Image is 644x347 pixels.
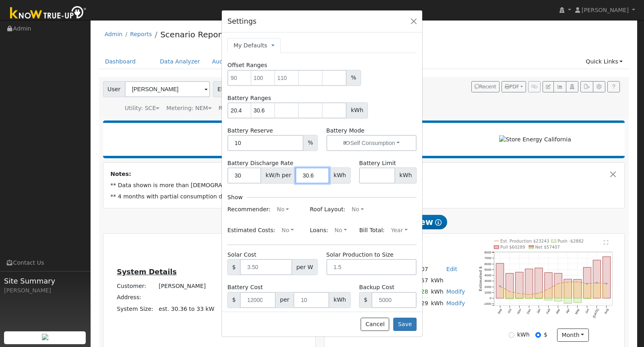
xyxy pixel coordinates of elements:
span: kWh [329,167,351,184]
input: 0.0 [227,135,303,151]
button: Cancel [361,318,389,331]
span: kW/h per [261,167,296,184]
label: Battery Mode [326,127,365,135]
input: 90 [227,70,252,86]
span: kWh [395,167,417,184]
label: Offset Ranges [227,61,267,69]
label: Solar Cost [227,251,256,259]
span: Bill Total: [359,227,385,233]
input: 12000 [240,292,276,308]
input: 5000 [372,292,417,308]
span: % [303,135,318,151]
label: Battery Cost [227,283,263,292]
label: Battery Discharge Rate [227,159,293,167]
label: Battery Reserve [227,127,273,135]
span: per [275,292,294,308]
span: $ [227,292,240,308]
a: My Defaults [233,41,267,50]
h5: Settings [227,16,256,27]
span: % [346,70,361,86]
button: No [272,203,293,216]
button: Self Consumption [326,135,417,151]
span: $ [359,292,372,308]
button: No [347,203,368,216]
span: kWh [329,292,351,308]
span: kWh [346,102,368,118]
span: Estimated Costs: [227,227,275,233]
span: Loans: [310,227,328,233]
button: Save [393,318,417,331]
button: Year [387,224,412,237]
button: No [277,224,298,237]
label: Solar Production to Size [326,251,394,259]
button: No [330,224,351,237]
span: Roof Layout: [310,206,345,212]
label: Backup Cost [359,283,394,292]
label: Battery Limit [359,159,396,167]
input: 0.0 [227,167,261,184]
input: 1.5 [326,259,417,275]
input: 110 [275,70,299,86]
input: 0.0 [295,167,329,184]
label: Battery Ranges [227,94,271,102]
input: 10 [293,292,329,308]
input: 100 [251,70,275,86]
input: 3.50 [240,259,292,275]
span: $ [227,259,240,275]
span: Recommender: [227,206,270,212]
span: per W [292,259,318,275]
h6: Show [227,194,243,201]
